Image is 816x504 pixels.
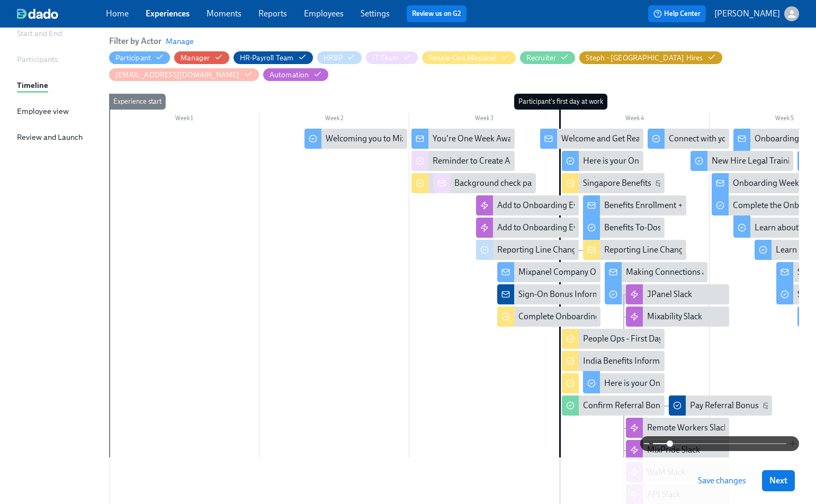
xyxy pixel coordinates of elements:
div: Reminder to Create Accounts for {{ participant.fullName }} [411,151,515,171]
button: IT Team [366,51,417,64]
div: India Benefits Information [562,351,665,371]
div: Remote Workers Slack [626,418,729,438]
div: Mixpanel Company Onboarding [518,266,634,278]
div: Employee view [17,105,69,117]
div: Remote Workers Slack [647,422,728,434]
button: Manager [174,51,229,64]
div: Complete the Onboarding Survey [712,195,815,215]
div: Review and Launch [17,131,83,143]
div: Welcome and Get Ready for Your First Day!! [561,133,718,145]
a: Reports [258,8,287,19]
a: dado [17,8,106,19]
button: Help Center [648,5,706,22]
img: dado [17,8,58,19]
div: Add to Onboarding Event [497,200,589,211]
div: New Hire Legal Training [691,151,794,171]
div: Week 3 [409,113,560,127]
div: Sign-On Bonus Information - {{ participant.startDate | MMMM Do, YYYY }} [497,284,600,304]
div: Hide People Ops Mixpanel [428,53,497,63]
div: Sign-On Bonus Information - {{ participant.startDate | MMMM Do, YYYY }} [518,289,785,300]
div: Reporting Line Changes [583,240,686,260]
div: Hide Manager [181,53,210,63]
div: Hide Steph - London Hires [586,53,703,63]
div: Add to Onboarding Event (Engineering) [497,222,640,233]
a: Experiences [146,8,190,19]
div: Singapore Benefits [583,177,651,189]
button: Participant [109,51,170,64]
button: [EMAIL_ADDRESS][DOMAIN_NAME] [109,68,259,81]
div: New Hire Legal Training [712,155,800,167]
div: Add to Onboarding Event [476,195,579,215]
button: Automation [263,68,328,81]
div: Pay Referral Bonus [669,395,772,416]
div: Welcoming you to Mixpanel: Update on New Hire Swag [326,133,524,145]
div: JPanel Slack [647,289,692,300]
button: Steph - [GEOGRAPHIC_DATA] Hires [579,51,722,64]
div: Hide offers@mixpanel.com [115,70,240,80]
div: Participant's first day at work [514,94,607,110]
div: Mixability Slack [626,307,729,327]
p: [PERSON_NAME] [714,8,780,20]
div: Benefits To-Dos + Reminders [583,218,665,238]
a: Moments [207,8,241,19]
div: Welcoming you to Mixpanel: Update on New Hire Swag [304,129,408,149]
div: Welcome and Get Ready for Your First Day!! [540,129,643,149]
div: Mixpanel Company Onboarding [497,262,600,282]
div: Hide HR-Payroll Team [240,53,294,63]
a: Home [106,8,129,19]
div: Benefits To-Dos + Reminders [604,222,710,233]
div: Background check passed: {{ participant.fullName }} (starting {{ participant.startDate | MM/DD/YY... [433,173,536,193]
div: Reporting Line Changes [476,240,579,260]
button: Manage [166,36,194,47]
svg: Work Email [763,401,772,410]
div: Complete Onboarding in Paylocity [518,311,642,322]
div: Learn More About the Product - Mixpanel Demos [755,240,815,260]
div: Hide IT Team [372,53,398,63]
span: Help Center [653,8,701,19]
div: Making Connections at Mixpanel! [605,262,708,282]
a: Employees [304,8,344,19]
div: Week 4 [560,113,710,127]
div: Confirm Referral Bonus [583,400,669,411]
div: Here is your Onboarding Recap + Actions to Take! [604,377,783,389]
button: [PERSON_NAME] [714,6,799,21]
div: You're One Week Away, {{ participant.firstName }}! [411,129,515,149]
div: Here is your Onboarding Recap + Actions to Take! [583,155,762,167]
div: Reporting Line Changes [497,244,585,256]
div: Start and End [17,28,62,39]
div: India Benefits Information [583,355,678,367]
div: Mixability Slack [647,311,702,322]
div: You're One Week Away, {{ participant.firstName }}! [433,133,615,145]
button: Recruiter [520,51,576,64]
div: Making Connections at Mixpanel! [626,266,747,278]
div: Confirm Referral Bonus [562,395,665,416]
div: Learn about our Feedback Culture [733,218,815,238]
div: Week 1 [109,113,259,127]
div: Add to Onboarding Event (Engineering) [476,218,579,238]
div: Reporting Line Changes [604,244,692,256]
button: Save changes [691,470,754,491]
span: Save changes [698,475,746,486]
a: Review us on G2 [412,8,461,19]
button: HRBP [317,51,362,64]
div: Benefits Enrollment + Onboarding Action Items [604,200,776,211]
div: Onboarding Week One Recap + Feedback Request [712,173,815,193]
div: Hide HRBP [324,53,343,63]
div: Pay Referral Bonus [690,400,759,411]
div: People Ops - First Day Onboarding To-Do's [583,333,738,345]
button: Next [762,470,795,491]
div: Benefits Enrollment + Onboarding Action Items [583,195,686,215]
span: Next [769,475,787,486]
div: JPanel Slack [626,284,729,304]
div: Week 2 [259,113,410,127]
div: Reminder to Create Accounts for {{ participant.fullName }} [433,155,643,167]
div: Hide Participant [115,53,151,63]
svg: Work Email [656,179,664,187]
button: HR-Payroll Team [234,51,313,64]
div: Hide Automation [270,70,309,80]
h6: Filter by Actor [109,35,162,47]
div: People Ops - First Day Onboarding To-Do's [562,329,665,349]
div: Experience start [109,94,166,110]
div: Connect with your Human Resource Business Partner (HRBP) [648,129,729,149]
